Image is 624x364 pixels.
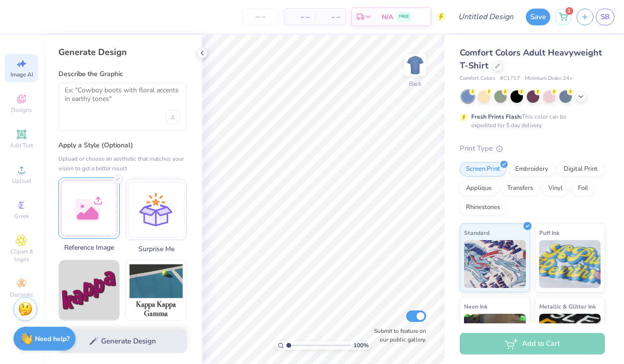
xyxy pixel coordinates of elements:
span: Reference Image [58,243,120,253]
span: Designs [11,106,32,114]
span: Add Text [10,142,33,149]
div: Rhinestones [460,200,506,215]
div: Screen Print [460,162,506,176]
img: Puff Ink [539,240,601,288]
span: SB [601,11,610,22]
span: Comfort Colors [460,75,495,83]
span: – – [290,12,309,22]
span: Greek [14,212,29,220]
span: Standard [464,228,489,238]
strong: Fresh Prints Flash: [471,113,522,121]
strong: Need help? [35,334,69,343]
a: SB [596,9,614,25]
div: Print Type [460,143,605,154]
img: Photorealistic [126,260,186,320]
label: Apply a Style (Optional) [58,141,187,150]
div: This color can be expedited for 5 day delivery. [471,112,589,130]
span: Surprise Me [125,244,187,254]
span: 1 [566,7,573,15]
span: Metallic & Glitter Ink [539,301,596,311]
span: Puff Ink [539,228,559,238]
label: Submit to feature on our public gallery. [369,327,426,344]
div: Embroidery [509,162,555,176]
label: Describe the Graphic [58,69,187,79]
span: 100 % [353,341,369,350]
span: Decorate [10,291,33,298]
input: Untitled Design [451,7,521,26]
span: – – [321,12,340,22]
span: Image AI [11,71,33,78]
input: – – [242,8,279,25]
span: Clipart & logos [5,248,38,263]
span: # C1717 [500,75,520,83]
div: Generate Design [58,46,187,58]
img: Back [406,55,425,75]
span: Comfort Colors Adult Heavyweight T-Shirt [460,47,602,71]
span: N/A [382,12,393,22]
div: Upload or choose an aesthetic that matches your vision to get a better result [58,154,187,173]
img: Standard [464,240,526,288]
div: Foil [572,181,594,196]
span: Neon Ink [464,301,488,311]
img: Text-Based [59,260,119,320]
div: Applique [460,181,498,196]
button: Save [526,9,550,25]
div: Back [409,79,421,88]
span: Minimum Order: 24 + [525,75,573,83]
div: Upload image [165,110,181,125]
div: Transfers [501,181,539,196]
div: Vinyl [542,181,569,196]
span: Upload [12,177,31,185]
img: Neon Ink [464,314,526,362]
span: FREE [399,13,409,20]
div: Digital Print [557,162,604,176]
img: Metallic & Glitter Ink [539,314,601,362]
